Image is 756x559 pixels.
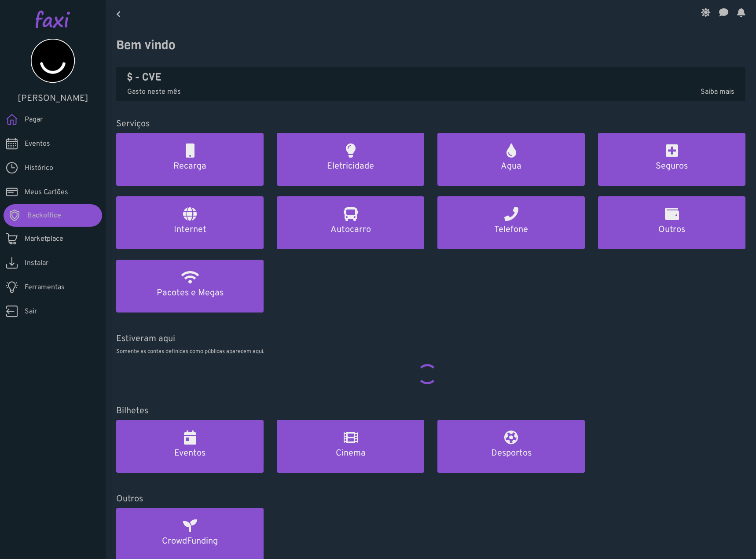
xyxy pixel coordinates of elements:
h5: Pacotes e Megas [127,288,253,298]
h5: Seguros [609,161,735,172]
a: Eventos [116,420,264,473]
span: Meus Cartões [25,187,68,198]
span: Eventos [25,139,50,149]
a: $ - CVE Gasto neste mêsSaiba mais [127,71,734,98]
h5: [PERSON_NAME] [13,93,92,104]
h5: Serviços [116,119,745,129]
h5: Bilhetes [116,406,745,416]
h5: Agua [448,161,574,172]
span: Backoffice [27,210,61,221]
a: Outros [598,196,745,249]
a: Desportos [437,420,585,473]
span: Pagar [25,114,43,125]
a: Telefone [437,196,585,249]
a: [PERSON_NAME] [13,39,92,104]
h5: Eventos [127,448,253,459]
h3: Bem vindo [116,38,745,53]
a: Eletricidade [277,133,424,186]
a: Internet [116,196,264,249]
p: Gasto neste mês [127,87,734,97]
h5: Recarga [127,161,253,172]
a: Pacotes e Megas [116,260,264,313]
a: Autocarro [277,196,424,249]
h5: Cinema [287,448,414,459]
span: Sair [25,306,37,317]
h5: Estiveram aqui [116,334,745,344]
span: Ferramentas [25,282,65,293]
span: Instalar [25,258,48,268]
h5: CrowdFunding [127,536,253,547]
a: Recarga [116,133,264,186]
h5: Outros [116,494,745,504]
h5: Telefone [448,224,574,235]
a: Seguros [598,133,745,186]
span: Histórico [25,163,53,173]
h5: Eletricidade [287,161,414,172]
a: Backoffice [4,204,102,227]
h5: Desportos [448,448,574,459]
a: Agua [437,133,585,186]
h5: Outros [609,224,735,235]
span: Saiba mais [701,87,734,97]
h5: Autocarro [287,224,414,235]
p: Somente as contas definidas como públicas aparecem aqui. [116,348,745,356]
h5: Internet [127,224,253,235]
a: Cinema [277,420,424,473]
span: Marketplace [25,234,63,244]
h4: $ - CVE [127,71,734,84]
